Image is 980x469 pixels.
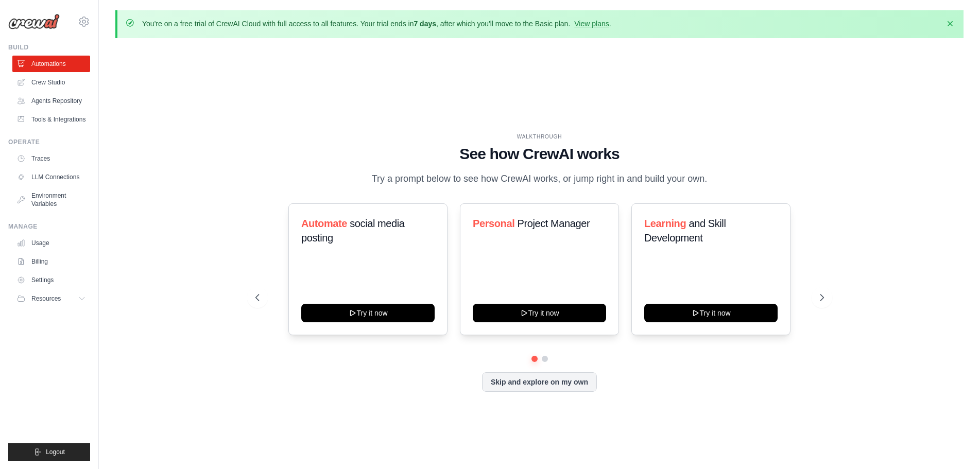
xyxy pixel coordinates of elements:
[46,448,65,456] span: Logout
[12,93,90,109] a: Agents Repository
[12,74,90,91] a: Crew Studio
[12,235,90,251] a: Usage
[8,43,90,51] div: Build
[473,304,606,322] button: Try it now
[482,372,597,392] button: Skip and explore on my own
[12,169,90,185] a: LLM Connections
[929,420,980,469] iframe: Chat Widget
[473,218,514,229] span: Personal
[574,20,609,28] a: View plans
[12,150,90,167] a: Traces
[8,443,90,461] button: Logout
[301,218,347,229] span: Automate
[8,222,90,231] div: Manage
[12,253,90,270] a: Billing
[142,19,611,29] p: You're on a free trial of CrewAI Cloud with full access to all features. Your trial ends in , aft...
[8,138,90,146] div: Operate
[255,133,824,141] div: WALKTHROUGH
[644,304,778,322] button: Try it now
[31,294,61,303] span: Resources
[12,56,90,72] a: Automations
[8,14,60,29] img: Logo
[301,304,435,322] button: Try it now
[644,218,686,229] span: Learning
[301,218,405,244] span: social media posting
[12,111,90,128] a: Tools & Integrations
[414,20,436,28] strong: 7 days
[644,218,726,244] span: and Skill Development
[12,290,90,307] button: Resources
[367,171,713,186] p: Try a prompt below to see how CrewAI works, or jump right in and build your own.
[255,145,824,163] h1: See how CrewAI works
[12,187,90,212] a: Environment Variables
[517,218,590,229] span: Project Manager
[12,272,90,288] a: Settings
